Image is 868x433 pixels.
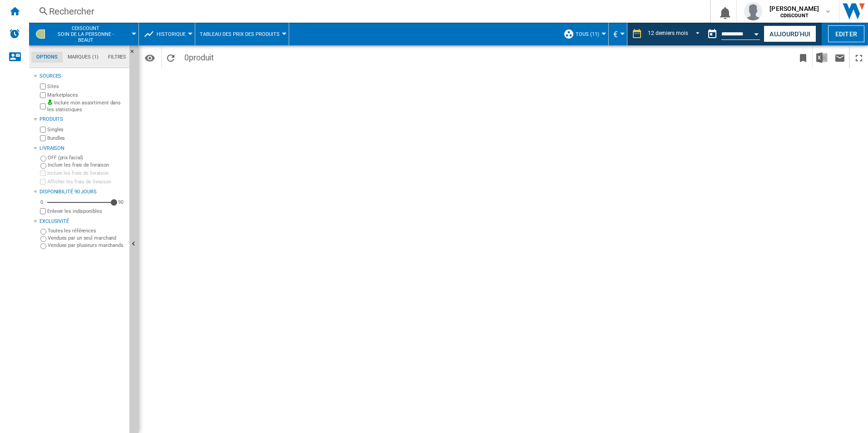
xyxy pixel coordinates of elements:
[816,52,827,63] img: excel-24x24.png
[563,23,604,45] div: TOUS (11)
[200,31,280,37] span: Tableau des prix des produits
[39,188,126,196] div: Disponibilité 90 Jours
[769,4,819,13] span: [PERSON_NAME]
[116,199,126,206] div: 90
[157,31,186,37] span: Historique
[47,178,126,185] label: Afficher les frais de livraison
[50,23,130,45] button: CDISCOUNTSoin de la personne - beaut
[48,227,126,234] label: Toutes les références
[703,25,721,43] button: md-calendar
[200,23,284,45] button: Tableau des prix des produits
[9,28,20,39] img: alerts-logo.svg
[703,23,762,45] div: Ce rapport est basé sur une date antérieure à celle d'aujourd'hui.
[647,27,703,42] md-select: REPORTS.WIZARD.STEPS.REPORT.STEPS.REPORT_OPTIONS.PERIOD: 12 derniers mois
[189,53,214,62] span: produit
[40,135,46,141] input: Bundles
[63,52,103,63] md-tab-item: Marques (1)
[47,135,126,142] label: Bundles
[576,31,599,37] span: TOUS (11)
[613,23,622,45] button: €
[850,47,868,68] button: Plein écran
[40,156,46,162] input: OFF (prix facial)
[40,243,46,249] input: Vendues par plusieurs marchands
[39,73,126,80] div: Sources
[47,99,53,105] img: mysite-bg-18x18.png
[749,25,765,41] button: Open calendar
[47,208,126,215] label: Enlever les indisponibles
[141,49,159,66] button: Options
[813,47,831,68] button: Télécharger au format Excel
[162,47,180,68] button: Recharger
[744,2,762,20] img: profile.jpg
[47,126,126,133] label: Singles
[157,23,190,45] button: Historique
[39,116,126,123] div: Produits
[40,127,46,133] input: Singles
[40,101,46,112] input: Inclure mon assortiment dans les statistiques
[48,235,126,241] label: Vendues par un seul marchand
[47,170,126,177] label: Inclure les frais de livraison
[40,229,46,235] input: Toutes les références
[39,218,126,225] div: Exclusivité
[828,25,864,42] button: Editer
[794,47,812,68] button: Créer un favoris
[49,5,686,18] div: Rechercher
[40,179,46,185] input: Afficher les frais de livraison
[180,47,218,66] span: 0
[40,163,46,169] input: Inclure les frais de livraison
[47,83,126,90] label: Sites
[764,25,816,42] button: Aujourd'hui
[609,23,627,45] md-menu: Currency
[143,23,190,45] div: Historique
[129,45,140,62] button: Masquer
[40,236,46,242] input: Vendues par un seul marchand
[40,84,46,89] input: Sites
[48,162,126,168] label: Inclure les frais de livraison
[780,13,809,19] b: CDISCOUNT
[40,92,46,98] input: Marketplaces
[50,25,121,43] span: CDISCOUNT:Soin de la personne - beaut
[39,145,126,152] div: Livraison
[47,92,126,98] label: Marketplaces
[34,23,134,45] div: CDISCOUNTSoin de la personne - beaut
[576,23,604,45] button: TOUS (11)
[40,208,46,214] input: Afficher les frais de livraison
[31,52,63,63] md-tab-item: Options
[47,99,126,113] label: Inclure mon assortiment dans les statistiques
[40,170,46,176] input: Inclure les frais de livraison
[648,30,688,36] div: 12 derniers mois
[38,199,45,206] div: 0
[48,154,126,161] label: OFF (prix facial)
[831,47,849,68] button: Envoyer ce rapport par email
[47,198,114,207] md-slider: Disponibilité
[48,242,126,249] label: Vendues par plusieurs marchands
[103,52,131,63] md-tab-item: Filtres
[613,30,618,39] span: €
